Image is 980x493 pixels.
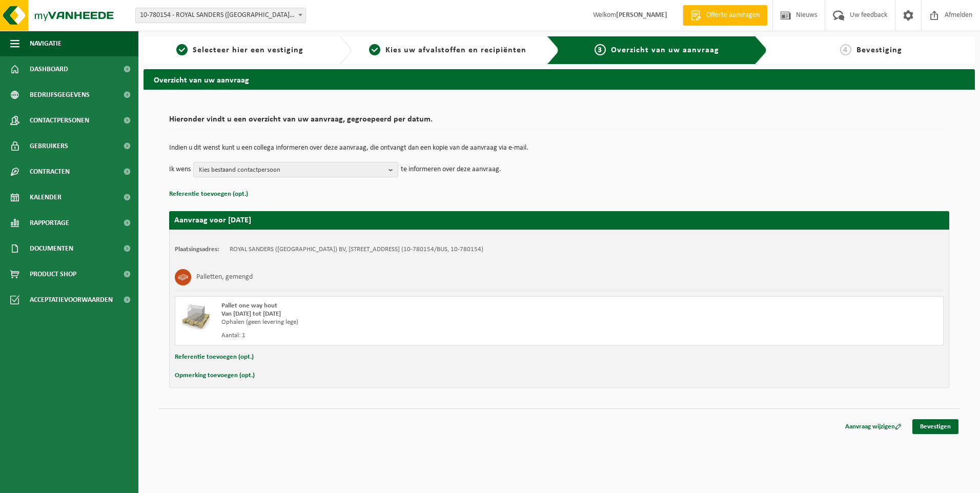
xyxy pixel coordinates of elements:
[30,236,73,261] span: Documenten
[175,246,219,253] strong: Plaatsingsadres:
[30,287,113,313] span: Acceptatievoorwaarden
[30,56,68,82] span: Dashboard
[595,44,606,55] span: 3
[912,419,958,434] a: Bevestigen
[838,419,909,434] a: Aanvraag wijzigen
[221,311,281,317] strong: Van [DATE] tot [DATE]
[221,332,600,340] div: Aantal: 1
[144,69,975,89] h2: Overzicht van uw aanvraag
[175,351,254,364] button: Referentie toevoegen (opt.)
[856,46,902,54] span: Bevestiging
[169,188,248,201] button: Referentie toevoegen (opt.)
[169,162,191,177] p: Ik wens
[30,261,76,287] span: Product Shop
[30,133,68,159] span: Gebruikers
[385,46,526,54] span: Kies uw afvalstoffen en recipiënten
[683,5,767,26] a: Offerte aanvragen
[136,8,305,23] span: 10-780154 - ROYAL SANDERS (BELGIUM) BV - IEPER
[196,269,253,285] h3: Palletten, gemengd
[169,115,949,129] h2: Hieronder vindt u een overzicht van uw aanvraag, gegroepeerd per datum.
[169,145,949,152] p: Indien u dit wenst kunt u een collega informeren over deze aanvraag, die ontvangt dan een kopie v...
[616,11,667,19] strong: [PERSON_NAME]
[30,31,62,56] span: Navigatie
[30,82,90,108] span: Bedrijfsgegevens
[230,245,483,254] td: ROYAL SANDERS ([GEOGRAPHIC_DATA]) BV, [STREET_ADDRESS] (10-780154/BUS, 10-780154)
[180,302,211,333] img: LP-PA-00000-WDN-11.png
[611,46,719,54] span: Overzicht van uw aanvraag
[704,10,762,20] span: Offerte aanvragen
[30,108,89,133] span: Contactpersonen
[135,8,306,23] span: 10-780154 - ROYAL SANDERS (BELGIUM) BV - IEPER
[401,162,501,177] p: te informeren over deze aanvraag.
[369,44,380,55] span: 2
[193,46,303,54] span: Selecteer hier een vestiging
[175,369,255,382] button: Opmerking toevoegen (opt.)
[30,210,69,236] span: Rapportage
[199,162,384,178] span: Kies bestaand contactpersoon
[221,302,277,309] span: Pallet one way hout
[840,44,851,55] span: 4
[30,159,70,184] span: Contracten
[149,44,331,56] a: 1Selecteer hier een vestiging
[357,44,539,56] a: 2Kies uw afvalstoffen en recipiënten
[174,216,251,224] strong: Aanvraag voor [DATE]
[30,184,62,210] span: Kalender
[221,318,600,326] div: Ophalen (geen levering lege)
[176,44,188,55] span: 1
[193,162,398,177] button: Kies bestaand contactpersoon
